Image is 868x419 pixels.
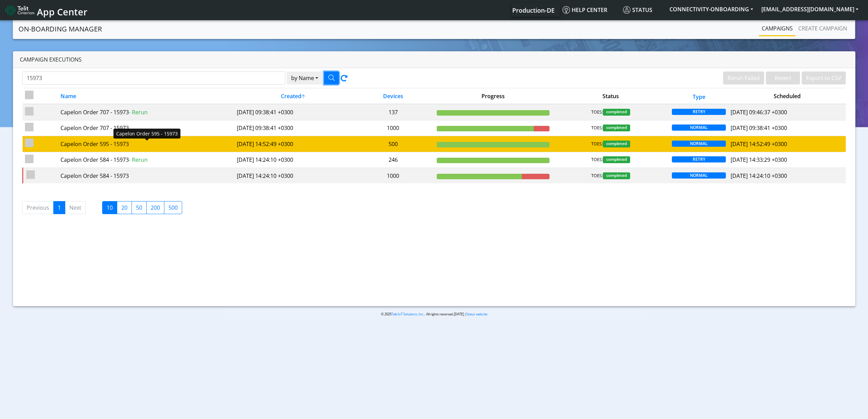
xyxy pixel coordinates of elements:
div: Capelon Order 595 - 15973 [113,129,180,139]
span: [DATE] 14:52:49 +0300 [731,140,787,148]
label: 500 [164,201,182,214]
span: App Center [37,5,87,18]
div: Campaign Executions [13,51,855,68]
button: [EMAIL_ADDRESS][DOMAIN_NAME] [757,3,863,15]
td: 137 [352,104,434,120]
a: Status website [466,312,487,316]
span: Production-DE [512,6,555,14]
span: [DATE] 14:33:29 +0300 [731,156,787,163]
a: App Center [5,3,86,17]
span: completed [603,109,630,116]
a: Create campaign [796,22,850,35]
span: TOES: [591,109,603,116]
button: CONNECTIVITY-ONBOARDING [665,3,757,15]
button: by Name [287,71,323,84]
div: Capelon Order 584 - 15973 [60,156,232,164]
div: Capelon Order 584 - 15973 [60,172,232,180]
label: 50 [132,201,147,214]
th: Created [234,88,352,104]
a: On-Boarding Manager [18,22,102,36]
span: completed [603,156,630,163]
div: Capelon Order 595 - 15973 [60,140,232,148]
td: [DATE] 09:38:41 +0300 [234,104,352,120]
td: 500 [352,136,434,152]
td: 1000 [352,168,434,183]
span: NORMAL [672,172,726,179]
label: 20 [117,201,132,214]
td: [DATE] 14:24:10 +0300 [234,168,352,183]
span: - Rerun [129,108,148,116]
a: Your current platform instance [512,3,554,17]
td: [DATE] 14:52:49 +0300 [234,136,352,152]
label: 10 [102,201,117,214]
th: Status [552,88,669,104]
td: 1000 [352,120,434,136]
span: Status [623,6,652,14]
a: Campaigns [759,22,796,35]
input: Search Campaigns [22,71,285,84]
a: Telit IoT Solutions, Inc. [391,312,424,316]
span: RETRY [672,109,726,115]
th: Progress [434,88,552,104]
img: logo-telit-cinterion-gw-new.png [5,5,34,16]
div: Capelon Order 707 - 15973 [60,108,232,116]
span: TOES: [591,141,603,147]
span: [DATE] 09:46:37 +0300 [731,108,787,116]
td: 246 [352,152,434,168]
span: Help center [562,6,607,14]
span: TOES: [591,156,603,163]
a: Help center [560,3,620,17]
button: Rerun Failed [723,71,764,84]
td: [DATE] 14:24:10 +0300 [234,152,352,168]
img: knowledge.svg [562,6,570,14]
a: Status [620,3,665,17]
p: © 2025 . All rights reserved.[DATE] | [222,312,646,317]
span: RETRY [672,156,726,162]
label: 200 [146,201,164,214]
button: Export to CSV [802,71,846,84]
span: NORMAL [672,125,726,131]
span: TOES: [591,172,603,179]
th: Scheduled [728,88,846,104]
span: [DATE] 14:24:10 +0300 [731,172,787,180]
td: [DATE] 09:38:41 +0300 [234,120,352,136]
th: Name [58,88,234,104]
button: Revert [766,71,800,84]
img: status.svg [623,6,630,14]
div: Capelon Order 707 - 15973 [60,124,232,132]
th: Devices [352,88,434,104]
span: NORMAL [672,141,726,147]
span: [DATE] 09:38:41 +0300 [731,124,787,132]
a: 1 [53,201,65,214]
span: - Rerun [129,156,148,163]
span: completed [603,125,630,131]
span: completed [603,172,630,179]
span: TOES: [591,125,603,131]
span: completed [603,141,630,147]
th: Type [669,88,728,104]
